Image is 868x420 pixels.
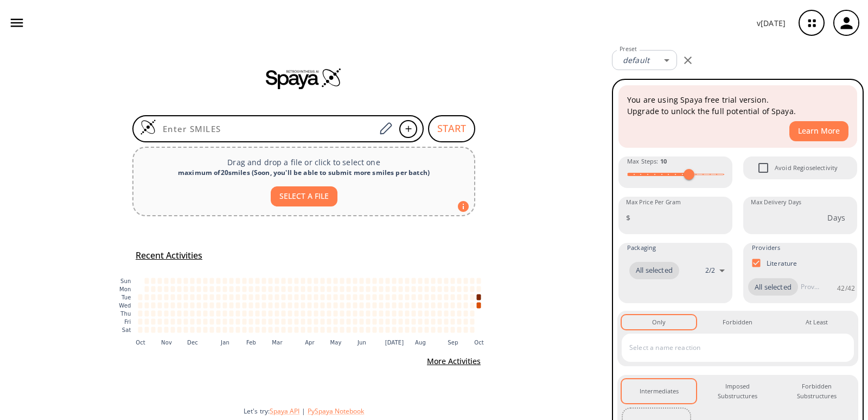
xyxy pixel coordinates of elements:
[827,212,845,223] p: Days
[428,115,475,142] button: START
[752,243,780,253] span: Providers
[627,243,656,253] span: Packaging
[246,339,256,345] text: Feb
[124,319,131,325] text: Fri
[136,339,484,345] g: x-axis tick label
[780,315,854,329] button: At Least
[140,119,156,135] img: Logo Spaya
[136,250,202,261] h5: Recent Activities
[423,352,485,372] button: More Activities
[700,315,775,329] button: Forbidden
[138,278,481,333] g: cell
[119,278,131,333] g: y-axis tick label
[652,317,666,327] div: Only
[122,327,131,333] text: Sat
[119,286,131,292] text: Mon
[272,339,283,345] text: Mar
[448,339,458,345] text: Sep
[789,121,848,141] button: Learn More
[629,265,679,276] span: All selected
[798,278,822,296] input: Provider name
[121,294,131,300] text: Tue
[775,163,838,173] span: Avoid Regioselectivity
[622,315,696,329] button: Only
[271,186,337,206] button: SELECT A FILE
[752,156,775,179] span: Avoid Regioselectivity
[357,339,366,345] text: Jun
[751,198,801,206] label: Max Delivery Days
[136,339,145,345] text: Oct
[270,406,299,416] button: Spaya API
[660,157,667,165] strong: 10
[142,156,465,168] p: Drag and drop a file or click to select one
[837,284,855,293] p: 42 / 42
[622,379,696,404] button: Intermediates
[220,339,229,345] text: Jan
[187,339,198,345] text: Dec
[623,55,649,65] em: default
[806,317,828,327] div: At Least
[780,379,854,404] button: Forbidden Substructures
[788,381,845,402] div: Forbidden Substructures
[627,156,667,166] span: Max Steps :
[620,45,637,53] label: Preset
[767,259,797,268] p: Literature
[120,278,131,284] text: Sun
[627,94,848,117] p: You are using Spaya free trial version. Upgrade to unlock the full potential of Spaya.
[748,282,798,293] span: All selected
[415,339,426,345] text: Aug
[131,247,207,265] button: Recent Activities
[330,339,341,345] text: May
[119,303,131,309] text: Wed
[244,406,603,416] div: Let's try:
[299,406,308,416] span: |
[627,339,833,356] input: Select a name reaction
[700,379,775,404] button: Imposed Substructures
[705,266,715,275] p: 2 / 2
[757,17,786,29] p: v [DATE]
[156,123,375,134] input: Enter SMILES
[385,339,404,345] text: [DATE]
[626,198,681,206] label: Max Price Per Gram
[640,386,679,396] div: Intermediates
[266,67,342,89] img: Spaya logo
[161,339,172,345] text: Nov
[120,311,131,317] text: Thu
[305,339,315,345] text: Apr
[308,406,364,416] button: PySpaya Notebook
[474,339,484,345] text: Oct
[723,317,752,327] div: Forbidden
[626,212,630,223] p: $
[142,168,465,178] div: maximum of 20 smiles ( Soon, you'll be able to submit more smiles per batch )
[709,381,766,402] div: Imposed Substructures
